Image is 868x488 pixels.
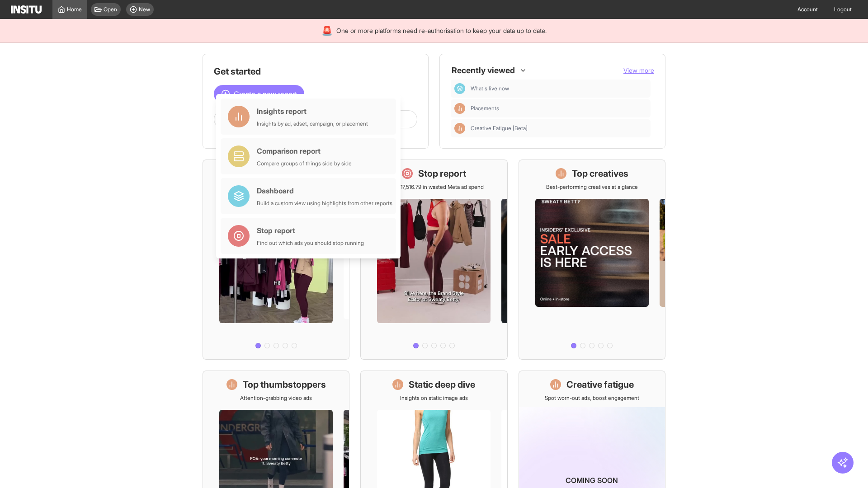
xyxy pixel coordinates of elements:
p: Insights on static image ads [400,394,468,402]
span: Creative Fatigue [Beta] [471,125,528,132]
div: Insights [454,123,465,134]
button: Create a new report [214,85,304,103]
div: Dashboard [257,185,392,196]
span: Placements [471,105,647,112]
div: Stop report [257,225,364,236]
span: View more [623,66,654,74]
span: Create a new report [234,89,297,99]
span: Open [104,6,117,13]
h1: Top creatives [572,167,628,180]
span: Home [67,6,82,13]
div: 🚨 [321,24,333,37]
div: Insights report [257,106,368,117]
h1: Stop report [418,167,466,180]
a: What's live nowSee all active ads instantly [203,160,349,360]
p: Attention-grabbing video ads [240,394,312,402]
span: Creative Fatigue [Beta] [471,125,647,132]
a: Stop reportSave £17,516.79 in wasted Meta ad spend [360,160,507,360]
div: Find out which ads you should stop running [257,239,364,247]
p: Best-performing creatives at a glance [546,183,638,191]
span: One or more platforms need re-authorisation to keep your data up to date. [336,26,547,35]
span: New [139,6,150,13]
span: What's live now [471,85,647,92]
div: Compare groups of things side by side [257,160,352,167]
div: Insights by ad, adset, campaign, or placement [257,120,368,127]
div: Insights [454,103,465,114]
div: Dashboard [454,83,465,94]
span: What's live now [471,85,509,92]
div: Build a custom view using highlights from other reports [257,200,392,207]
h1: Get started [214,65,417,78]
img: Logo [11,5,42,14]
h1: Static deep dive [409,378,475,391]
span: Placements [471,105,499,112]
a: Top creativesBest-performing creatives at a glance [519,160,665,360]
button: View more [623,66,654,75]
h1: Top thumbstoppers [243,378,326,391]
div: Comparison report [257,145,352,156]
p: Save £17,516.79 in wasted Meta ad spend [384,183,484,191]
